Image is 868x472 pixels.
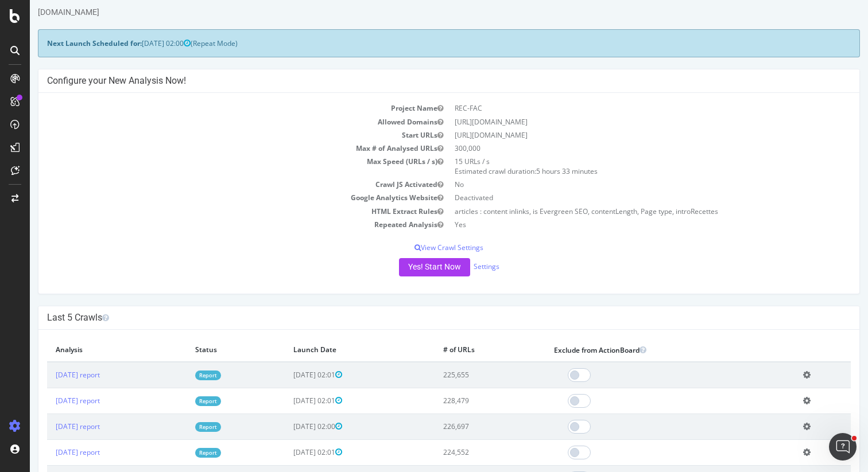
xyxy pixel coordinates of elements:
[263,396,312,405] span: [DATE] 02:01
[17,243,821,252] p: View Crawl Settings
[829,433,857,461] iframe: Intercom live chat
[17,312,821,323] h4: Last 5 Crawls
[263,422,312,431] span: [DATE] 02:00
[26,422,70,431] a: [DATE] report
[165,448,191,458] a: Report
[263,447,312,457] span: [DATE] 02:01
[17,218,419,231] td: Repeated Analysis
[419,191,821,204] td: Deactivated
[17,102,419,115] td: Project Name
[26,370,70,380] a: [DATE] report
[405,338,516,362] th: # of URLs
[444,262,470,271] a: Settings
[419,128,821,142] td: [URL][DOMAIN_NAME]
[255,338,405,362] th: Launch Date
[17,178,419,191] td: Crawl JS Activated
[26,447,70,457] a: [DATE] report
[157,338,254,362] th: Status
[516,338,765,362] th: Exclude from ActionBoard
[17,191,419,204] td: Google Analytics Website
[419,178,821,191] td: No
[419,155,821,178] td: 15 URLs / s Estimated crawl duration:
[17,205,419,218] td: HTML Extract Rules
[26,396,70,405] a: [DATE] report
[112,38,161,48] span: [DATE] 02:00
[506,166,568,176] span: 5 hours 33 minutes
[17,338,157,362] th: Analysis
[17,38,112,48] strong: Next Launch Scheduled for:
[419,205,821,218] td: articles : content inlinks, is Evergreen SEO, contentLength, Page type, introRecettes
[17,142,419,155] td: Max # of Analysed URLs
[405,414,516,439] td: 226,697
[17,128,419,142] td: Start URLs
[8,29,830,57] div: (Repeat Mode)
[419,102,821,115] td: REC-FAC
[8,6,830,18] div: [DOMAIN_NAME]
[17,115,419,128] td: Allowed Domains
[405,388,516,414] td: 228,479
[419,142,821,155] td: 300,000
[17,155,419,178] td: Max Speed (URLs / s)
[405,439,516,465] td: 224,552
[405,362,516,388] td: 225,655
[165,396,191,406] a: Report
[263,370,312,380] span: [DATE] 02:01
[165,422,191,432] a: Report
[419,115,821,128] td: [URL][DOMAIN_NAME]
[419,218,821,231] td: Yes
[165,370,191,380] a: Report
[17,75,821,87] h4: Configure your New Analysis Now!
[369,258,440,276] button: Yes! Start Now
